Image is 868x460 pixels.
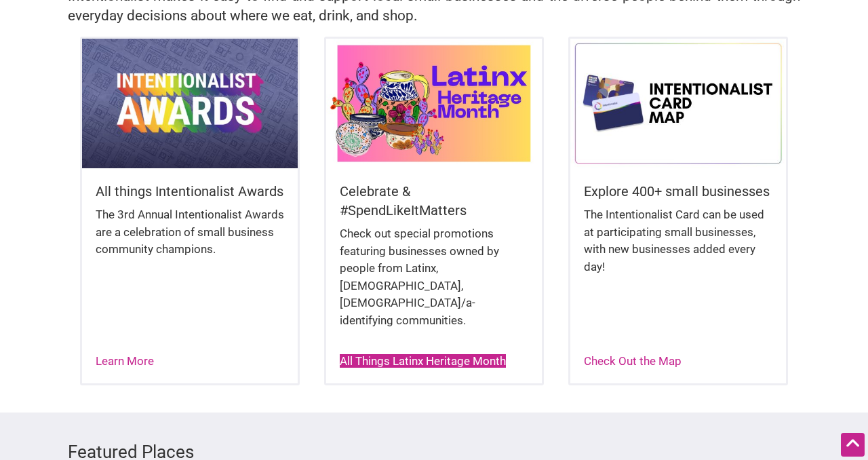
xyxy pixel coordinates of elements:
[96,182,284,201] h5: All things Intentionalist Awards
[340,182,528,220] h5: Celebrate & #SpendLikeItMatters
[82,39,298,168] img: Intentionalist Awards
[96,206,284,272] div: The 3rd Annual Intentionalist Awards are a celebration of small business community champions.
[584,354,682,368] a: Check Out the Map
[96,354,154,368] a: Learn More
[326,39,542,168] img: Latinx / Hispanic Heritage Month
[584,182,772,201] h5: Explore 400+ small businesses
[584,206,772,289] div: The Intentionalist Card can be used at participating small businesses, with new businesses added ...
[340,225,528,343] div: Check out special promotions featuring businesses owned by people from Latinx, [DEMOGRAPHIC_DATA]...
[841,433,865,457] div: Scroll Back to Top
[570,39,786,168] img: Intentionalist Card Map
[340,354,506,368] a: All Things Latinx Heritage Month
